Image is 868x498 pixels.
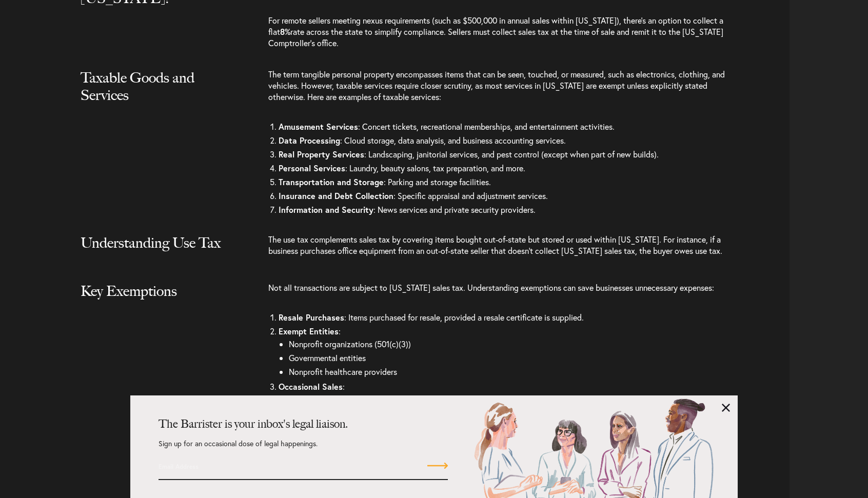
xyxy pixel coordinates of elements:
p: For remote sellers meeting nexus requirements (such as $500,000 in annual sales within [US_STATE]... [268,5,737,59]
h2: Key Exemptions [81,282,243,320]
li: : Specific appraisal and adjustment services. [279,189,737,203]
p: Sign up for an occasional dose of legal happenings. [159,440,448,457]
strong: Exempt Entities [279,326,339,336]
li: : Landscaping, janitorial services, and pest control (except when part of new builds). [279,148,737,162]
p: Not all transactions are subject to [US_STATE] sales tax. Understanding exemptions can save busin... [268,282,737,304]
li: Nonprofit organizations (501(c)(3)) [289,337,692,351]
li: : [279,380,737,435]
strong: Personal Services [279,163,345,173]
p: The use tax complements sales tax by covering items bought out-of-state but stored or used within... [268,234,737,267]
li: : Concert tickets, recreational memberships, and entertainment activities. [279,120,737,134]
li: Up to two sales per year by individuals or non-business entities [289,392,692,406]
li: : Cloud storage, data analysis, and business accounting services. [279,134,737,148]
li: Governmental entities [289,351,692,365]
strong: The Barrister is your inbox's legal liaison. [159,417,348,431]
strong: Information and Security [279,204,373,215]
p: The term tangible personal property encompasses items that can be seen, touched, or measured, suc... [268,69,737,113]
strong: Transportation and Storage [279,176,384,187]
b: 8% [280,26,290,37]
input: Email Address [159,457,376,475]
li: : News services and private security providers. [279,203,737,217]
input: Submit [427,460,448,472]
strong: Amusement Services [279,121,358,132]
strong: Data Processing [279,135,340,146]
li: : Laundry, beauty salons, tax preparation, and more. [279,162,737,175]
li: : Parking and storage facilities. [279,175,737,189]
strong: Occasional Sales [279,381,343,392]
h2: Understanding Use Tax [81,234,243,272]
strong: Real Property Services [279,149,364,160]
li: : [279,325,737,380]
strong: Resale Purchases [279,312,344,323]
li: Nonprofit healthcare providers [289,365,692,379]
strong: Insurance and Debt Collection [279,190,393,201]
li: : Items purchased for resale, provided a resale certificate is supplied. [279,311,737,325]
h2: Taxable Goods and Services [81,69,243,124]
